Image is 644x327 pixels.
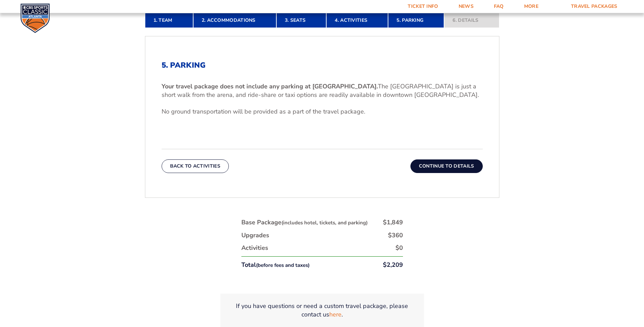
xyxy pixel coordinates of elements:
h2: 5. Parking [162,61,483,70]
a: 3. Seats [276,13,326,28]
a: 4. Activities [326,13,388,28]
p: The [GEOGRAPHIC_DATA] is just a short walk from the arena, and ride-share or taxi options are rea... [162,82,483,99]
p: If you have questions or need a custom travel package, please contact us . [228,302,416,319]
button: Continue To Details [410,159,483,173]
small: (before fees and taxes) [256,262,310,269]
div: Base Package [241,218,368,227]
a: 2. Accommodations [193,13,276,28]
div: $1,849 [383,218,403,227]
button: Back To Activities [162,159,229,173]
b: Your travel package does not include any parking at [GEOGRAPHIC_DATA]. [162,82,378,90]
a: 1. Team [145,13,193,28]
p: No ground transportation will be provided as a part of the travel package. [162,107,483,116]
div: $2,209 [383,261,403,269]
div: $360 [388,231,403,240]
div: $0 [395,244,403,252]
div: Upgrades [241,231,269,240]
a: here [329,310,342,319]
small: (includes hotel, tickets, and parking) [281,219,368,226]
div: Total [241,261,310,269]
div: Activities [241,244,268,252]
img: CBS Sports Classic [20,3,50,33]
